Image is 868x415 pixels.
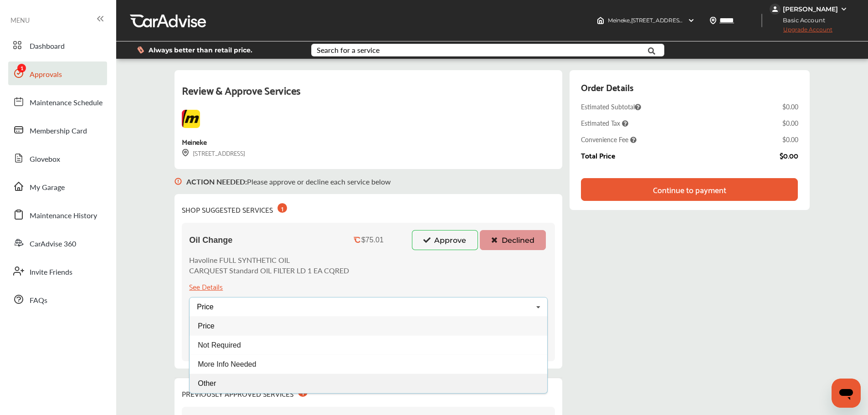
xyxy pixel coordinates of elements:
[8,174,107,198] a: My Garage
[8,231,107,255] a: CarAdvise 360
[8,203,107,226] a: Maintenance History
[30,41,65,52] span: Dashboard
[770,15,832,25] span: Basic Account
[30,182,65,194] span: My Garage
[182,149,189,157] img: svg+xml;base64,PHN2ZyB3aWR0aD0iMTYiIGhlaWdodD0iMTciIHZpZXdCb3g9IjAgMCAxNiAxNyIgZmlsbD0ibm9uZSIgeG...
[198,341,241,349] span: Not Required
[783,5,838,13] div: [PERSON_NAME]
[198,360,257,368] span: More Info Needed
[30,295,47,307] span: FAQs
[480,230,546,250] button: Declined
[608,17,734,24] span: Meineke , [STREET_ADDRESS] Flowood , MS 39232
[597,17,604,24] img: header-home-logo.8d720a4f.svg
[189,280,223,292] div: See Details
[832,379,861,408] iframe: Button to launch messaging window
[189,265,349,276] p: CARQUEST Standard OIL FILTER LD 1 EA CQRED
[8,259,107,283] a: Invite Friends
[175,169,182,194] img: svg+xml;base64,PHN2ZyB3aWR0aD0iMTYiIGhlaWdodD0iMTciIHZpZXdCb3g9IjAgMCAxNiAxNyIgZmlsbD0ibm9uZSIgeG...
[412,230,478,250] button: Approve
[8,33,107,57] a: Dashboard
[780,151,798,159] div: $0.00
[770,26,832,37] span: Upgrade Account
[182,148,245,158] div: [STREET_ADDRESS]
[197,303,213,311] div: Price
[653,185,726,194] div: Continue to payment
[317,46,380,54] div: Search for a service
[709,17,717,24] img: location_vector.a44bc228.svg
[182,81,555,110] div: Review & Approve Services
[581,135,637,144] span: Convenience Fee
[182,201,287,215] div: SHOP SUGGESTED SERVICES
[198,379,216,387] span: Other
[782,118,798,128] div: $0.00
[761,14,762,27] img: header-divider.bc55588e.svg
[10,16,30,24] span: MENU
[8,287,107,311] a: FAQs
[137,46,144,54] img: dollor_label_vector.a70140d1.svg
[30,210,97,222] span: Maintenance History
[782,102,798,111] div: $0.00
[30,125,87,137] span: Membership Card
[30,97,103,109] span: Maintenance Schedule
[186,176,247,187] b: ACTION NEEDED :
[186,176,391,187] p: Please approve or decline each service below
[30,69,62,81] span: Approvals
[581,102,641,111] span: Estimated Subtotal
[30,266,72,278] span: Invite Friends
[770,4,781,15] img: jVpblrzwTbfkPYzPPzSLxeg0AAAAASUVORK5CYII=
[782,135,798,144] div: $0.00
[581,151,615,159] div: Total Price
[182,135,206,148] div: Meineke
[30,238,76,250] span: CarAdvise 360
[30,154,60,165] span: Glovebox
[182,110,200,128] img: logo-meineke.png
[581,118,628,128] span: Estimated Tax
[688,17,695,24] img: header-down-arrow.9dd2ce7d.svg
[182,385,308,400] div: PREVIOUSLY APPROVED SERVICES
[8,146,107,170] a: Glovebox
[189,255,349,265] p: Havoline FULL SYNTHETIC OIL
[840,5,847,13] img: WGsFRI8htEPBVLJbROoPRyZpYNWhNONpIPPETTm6eUC0GeLEiAAAAAElFTkSuQmCC
[8,61,107,85] a: Approvals
[581,79,633,95] div: Order Details
[361,236,384,244] div: $75.01
[8,118,107,142] a: Membership Card
[8,90,107,113] a: Maintenance Schedule
[149,47,252,53] span: Always better than retail price.
[189,236,232,245] span: Oil Change
[198,322,215,330] span: Price
[277,203,287,213] div: 1
[298,387,308,397] div: 1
